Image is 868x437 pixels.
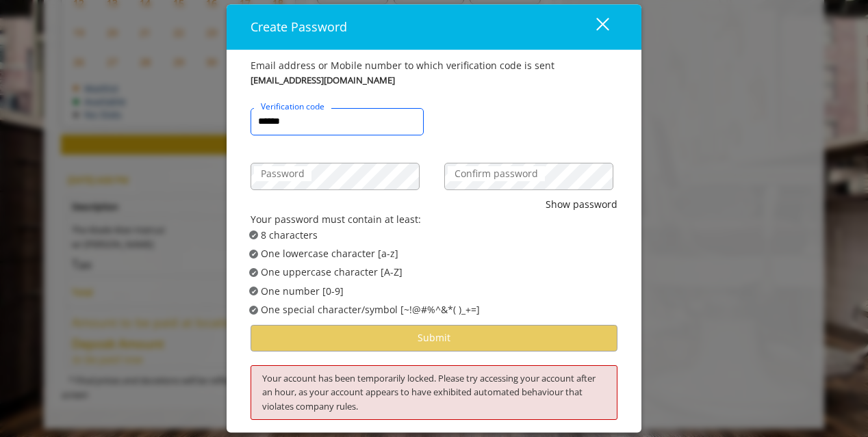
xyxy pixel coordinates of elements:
[251,305,257,316] span: ✔
[251,163,420,190] input: Password
[251,58,617,73] div: Email address or Mobile number to which verification code is sent
[261,228,318,243] span: 8 characters
[546,197,617,212] button: Show password
[254,166,311,181] label: Password
[251,267,257,278] span: ✔
[580,16,608,37] div: close dialog
[251,325,617,352] button: Submit
[251,365,617,420] div: Your account has been temporarily locked. Please try accessing your account after an hour, as you...
[251,286,257,297] span: ✔
[261,265,403,280] span: One uppercase character [A-Z]
[251,249,257,260] span: ✔
[251,108,424,135] input: Verification code
[251,18,347,35] span: Create Password
[251,213,617,228] div: Your password must contain at least:
[571,13,617,41] button: close dialog
[261,246,398,261] span: One lowercase character [a-z]
[444,163,613,190] input: Confirm password
[448,166,545,181] label: Confirm password
[261,303,480,318] span: One special character/symbol [~!@#%^&*( )_+=]
[261,284,344,299] span: One number [0-9]
[251,73,395,88] b: [EMAIL_ADDRESS][DOMAIN_NAME]
[251,230,257,241] span: ✔
[254,100,331,113] label: Verification code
